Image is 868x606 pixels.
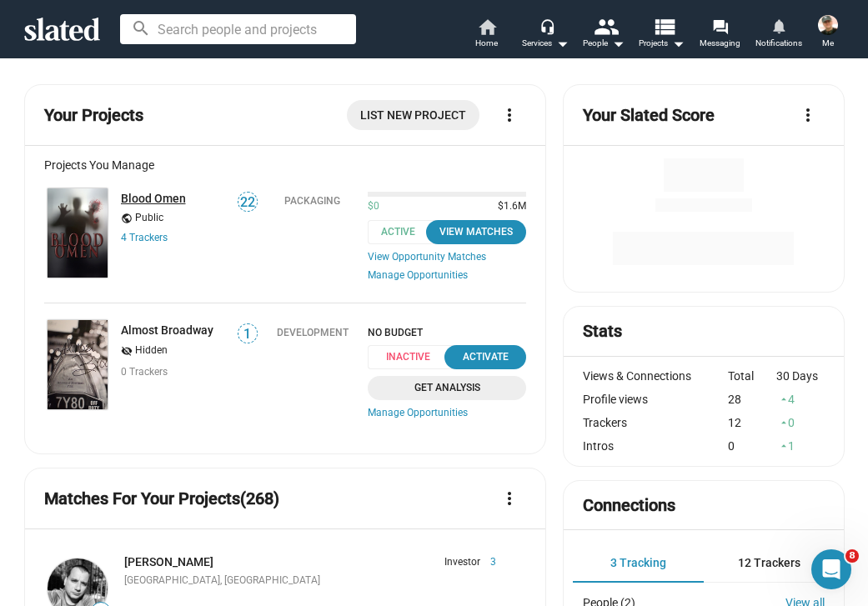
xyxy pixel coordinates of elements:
[728,393,776,406] div: 28
[539,18,554,33] mat-icon: headset_mic
[728,439,776,453] div: 0
[593,14,617,38] mat-icon: people
[651,14,675,38] mat-icon: view_list
[778,440,790,452] mat-icon: arrow_drop_up
[583,33,625,53] div: People
[121,366,168,378] span: 0 Trackers
[499,105,519,125] mat-icon: more_vert
[135,344,168,358] span: Hidden
[368,327,526,338] span: NO BUDGET
[499,488,519,508] mat-icon: more_vert
[284,195,340,207] div: Packaging
[163,232,168,243] span: s
[552,33,572,53] mat-icon: arrow_drop_down
[475,33,498,53] span: Home
[121,323,213,337] a: Almost Broadway
[458,17,516,53] a: Home
[48,188,108,278] img: Blood Omen
[124,574,497,588] div: [GEOGRAPHIC_DATA], [GEOGRAPHIC_DATA]
[822,33,834,53] span: Me
[776,439,825,453] div: 1
[44,158,527,172] div: Projects You Manage
[776,416,825,429] div: 0
[135,212,163,225] span: Public
[368,345,457,369] span: Inactive
[238,194,257,211] span: 22
[583,494,675,517] mat-card-title: Connections
[639,33,685,53] span: Projects
[360,100,466,130] span: List New Project
[378,379,516,397] span: Get Analysis
[583,369,728,383] div: Views & Connections
[738,556,800,569] span: 12 Trackers
[426,220,527,244] button: View Matches
[347,100,479,130] a: List New Project
[770,18,786,33] mat-icon: notifications
[238,326,257,343] span: 1
[516,17,574,53] button: Services
[691,17,750,53] a: Messaging
[368,407,526,420] a: Manage Opportunities
[44,104,143,127] mat-card-title: Your Projects
[44,185,111,281] a: Blood Omen
[120,14,356,44] input: Search people and projects
[633,17,691,53] button: Projects
[728,416,776,429] div: 12
[778,393,790,405] mat-icon: arrow_drop_up
[522,33,569,53] div: Services
[583,416,728,429] div: Trackers
[700,33,740,53] span: Messaging
[368,251,526,263] a: View Opportunity Matches
[755,33,802,53] span: Notifications
[778,417,790,428] mat-icon: arrow_drop_up
[583,104,715,127] mat-card-title: Your Slated Score
[610,556,666,569] span: 3 Tracking
[436,223,517,241] div: View Matches
[444,556,480,569] span: Investor
[583,393,728,406] div: Profile views
[583,320,622,343] mat-card-title: Stats
[818,15,838,35] img: Antony J. Bowman
[583,439,728,453] div: Intros
[491,200,526,213] span: $1.6M
[454,348,516,366] div: Activate
[808,12,848,55] button: Antony J. BowmanMe
[811,549,851,589] iframe: Intercom live chat
[124,555,213,568] a: [PERSON_NAME]
[368,376,526,400] a: Get Analysis
[845,549,859,563] span: 8
[368,220,439,244] span: Active
[444,345,526,369] button: Activate
[728,369,776,383] div: Total
[668,33,688,53] mat-icon: arrow_drop_down
[368,269,526,283] a: Manage Opportunities
[776,393,825,406] div: 4
[240,488,279,508] span: (268)
[477,17,497,37] mat-icon: home
[44,317,111,413] a: Almost Broadway
[608,33,628,53] mat-icon: arrow_drop_down
[277,327,349,338] div: Development
[121,192,186,205] a: Blood Omen
[776,369,825,383] div: 30 Days
[121,343,133,359] mat-icon: visibility_off
[368,200,379,213] span: $0
[798,105,818,125] mat-icon: more_vert
[750,17,808,53] a: Notifications
[480,556,496,569] span: 3
[121,232,168,243] a: 4 Trackers
[712,18,728,34] mat-icon: forum
[48,320,108,409] img: Almost Broadway
[44,488,279,510] mat-card-title: Matches For Your Projects
[574,17,633,53] button: People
